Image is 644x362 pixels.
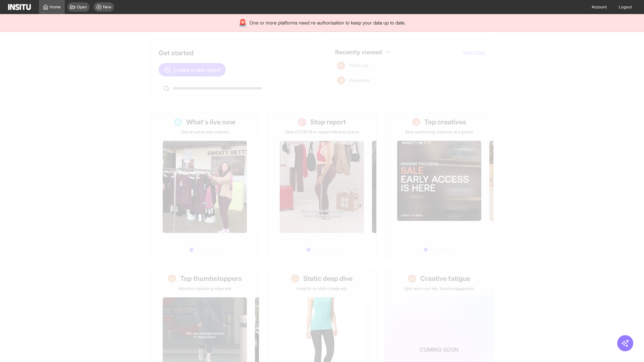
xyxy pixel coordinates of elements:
span: New [103,4,111,10]
span: Home [50,4,61,10]
div: 🚨 [238,18,247,27]
img: Logo [8,4,31,10]
span: One or more platforms need re-authorisation to keep your data up to date. [250,19,406,26]
span: Open [77,4,87,10]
